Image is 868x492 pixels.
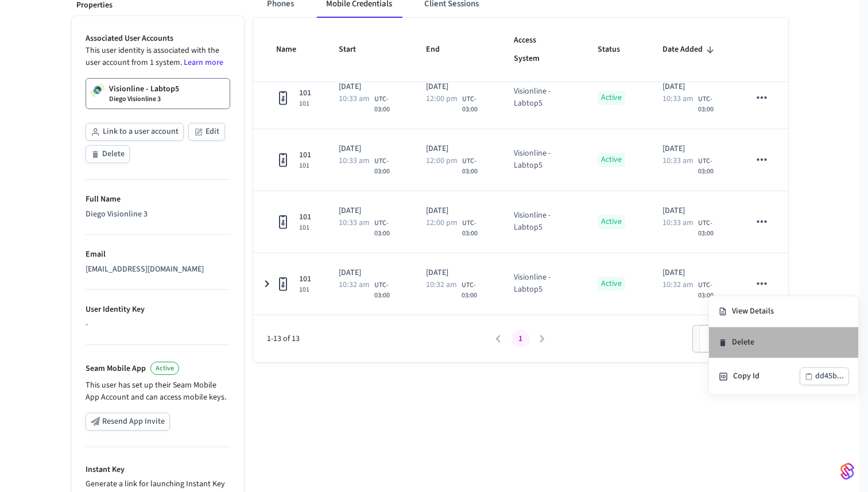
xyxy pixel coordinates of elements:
[840,462,854,481] img: SeamLogoGradient.69752ec5.svg
[709,327,858,358] li: Delete
[815,369,844,383] div: dd45b...
[733,370,800,382] div: Copy Id
[709,296,858,327] li: View Details
[800,367,849,385] button: dd45b...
